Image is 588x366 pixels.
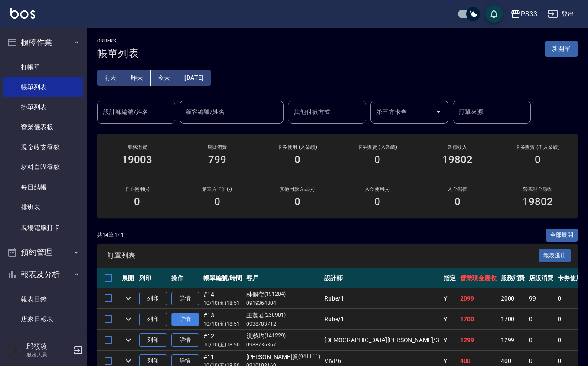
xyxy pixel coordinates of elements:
[454,196,461,208] h3: 0
[203,320,242,328] p: 10/10 (五) 18:51
[97,70,124,86] button: 前天
[171,292,199,305] a: 詳情
[3,241,83,264] button: 預約管理
[3,329,83,349] a: 互助日報表
[201,330,244,350] td: #12
[485,5,503,23] button: save
[134,196,140,208] h3: 0
[374,196,380,208] h3: 0
[527,268,555,288] th: 店販消費
[3,289,83,309] a: 報表目錄
[458,309,499,330] td: 1700
[428,144,487,150] h2: 業績收入
[108,144,167,150] h3: 服務消費
[137,268,169,288] th: 列印
[3,177,83,197] a: 每日結帳
[97,38,139,44] h2: ORDERS
[3,218,83,238] a: 現場電腦打卡
[322,268,441,288] th: 設計師
[441,268,458,288] th: 指定
[545,44,578,52] a: 新開單
[246,341,320,349] p: 0988736367
[499,268,527,288] th: 服務消費
[499,330,527,350] td: 1299
[523,196,553,208] h3: 19802
[97,47,139,59] h3: 帳單列表
[546,229,578,242] button: 全部展開
[265,290,286,299] p: (191204)
[246,290,320,299] div: 林佩瑩
[544,6,578,22] button: 登出
[177,70,210,86] button: [DATE]
[171,313,199,326] a: 詳情
[122,313,135,326] button: expand row
[139,292,167,305] button: 列印
[539,251,571,259] a: 報表匯出
[201,288,244,309] td: #14
[246,299,320,307] p: 0919364804
[122,292,135,305] button: expand row
[3,263,83,286] button: 報表及分析
[539,249,571,262] button: 報表匯出
[97,231,124,239] p: 共 14 筆, 1 / 1
[3,97,83,117] a: 掛單列表
[3,31,83,54] button: 櫃檯作業
[458,268,499,288] th: 營業現金應收
[527,330,555,350] td: 0
[268,144,327,150] h2: 卡券使用 (入業績)
[322,288,441,309] td: Rube /1
[203,299,242,307] p: 10/10 (五) 18:51
[3,309,83,329] a: 店家日報表
[441,330,458,350] td: Y
[108,252,539,260] span: 訂單列表
[458,288,499,309] td: 2099
[507,5,541,23] button: PS33
[151,70,178,86] button: 今天
[120,268,137,288] th: 展開
[201,309,244,330] td: #13
[214,196,220,208] h3: 0
[294,154,301,166] h3: 0
[441,309,458,330] td: Y
[499,288,527,309] td: 2000
[508,144,567,150] h2: 卡券販賣 (不入業績)
[3,137,83,157] a: 現金收支登錄
[246,353,320,362] div: [PERSON_NAME]貿
[201,268,244,288] th: 帳單編號/時間
[139,333,167,347] button: 列印
[265,311,286,320] p: (230901)
[545,41,578,57] button: 新開單
[10,8,35,19] img: Logo
[441,288,458,309] td: Y
[169,268,201,288] th: 操作
[322,309,441,330] td: Rube /1
[188,186,247,192] h2: 第三方卡券(-)
[208,154,226,166] h3: 799
[265,332,286,341] p: (141229)
[3,197,83,217] a: 排班表
[26,342,71,351] h5: 邱筱凌
[508,186,567,192] h2: 營業現金應收
[188,144,247,150] h2: 店販消費
[298,353,320,362] p: (041111)
[26,351,71,359] p: 服務人員
[122,333,135,346] button: expand row
[431,105,445,119] button: Open
[527,309,555,330] td: 0
[268,186,327,192] h2: 其他付款方式(-)
[108,186,167,192] h2: 卡券使用(-)
[3,57,83,77] a: 打帳單
[171,333,199,347] a: 詳情
[374,154,380,166] h3: 0
[428,186,487,192] h2: 入金儲值
[3,157,83,177] a: 材料自購登錄
[499,309,527,330] td: 1700
[458,330,499,350] td: 1299
[3,77,83,97] a: 帳單列表
[246,320,320,328] p: 0938783712
[535,154,541,166] h3: 0
[3,117,83,137] a: 營業儀表板
[348,144,407,150] h2: 卡券販賣 (入業績)
[322,330,441,350] td: [DEMOGRAPHIC_DATA][PERSON_NAME] /3
[442,154,473,166] h3: 19802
